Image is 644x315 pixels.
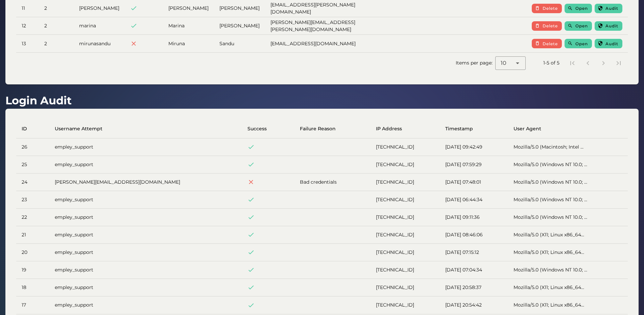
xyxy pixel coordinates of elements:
[247,125,267,132] span: Success
[371,191,440,209] td: [TECHNICAL_ID]
[542,23,558,28] span: Delete
[371,279,440,296] td: [TECHNICAL_ID]
[514,249,584,255] span: Mozilla/5.0 (X11; Linux x86_64...
[371,156,440,174] td: [TECHNICAL_ID]
[605,23,618,28] span: Audit
[514,302,584,308] span: Mozilla/5.0 (X11; Linux x86_64...
[514,267,587,273] span: Mozilla/5.0 (Windows NT 10.0; ...
[22,125,27,132] span: ID
[514,179,587,185] span: Mozilla/5.0 (Windows NT 10.0; ...
[440,174,508,191] td: [DATE] 07:48:01
[16,174,49,191] td: 24
[49,279,242,296] td: empley_support
[575,41,588,46] span: Open
[605,41,618,46] span: Audit
[371,209,440,226] td: [TECHNICAL_ID]
[565,39,592,48] button: Open
[542,41,558,46] span: Delete
[595,39,622,48] button: Audit
[39,17,74,35] td: 2
[532,21,562,31] button: Delete
[49,156,242,174] td: empley_support
[371,174,440,191] td: [TECHNICAL_ID]
[575,6,588,11] span: Open
[16,261,49,279] td: 19
[49,261,242,279] td: empley_support
[49,244,242,261] td: empley_support
[514,214,587,220] span: Mozilla/5.0 (Windows NT 10.0; ...
[445,125,473,132] span: Timestamp
[605,6,618,11] span: Audit
[440,156,508,174] td: [DATE] 07:59:29
[214,35,265,52] td: Sandu
[371,296,440,314] td: [TECHNICAL_ID]
[376,125,402,132] span: IP Address
[501,59,506,67] span: 10
[440,191,508,209] td: [DATE] 06:44:34
[440,261,508,279] td: [DATE] 07:04:34
[440,244,508,261] td: [DATE] 07:15:12
[49,209,242,226] td: empley_support
[371,226,440,244] td: [TECHNICAL_ID]
[74,17,125,35] td: marina
[16,17,39,35] td: 12
[16,209,49,226] td: 22
[514,232,584,238] span: Mozilla/5.0 (X11; Linux x86_64...
[542,6,558,11] span: Delete
[440,138,508,156] td: [DATE] 09:42:49
[16,244,49,261] td: 20
[265,17,386,35] td: [PERSON_NAME][EMAIL_ADDRESS][PERSON_NAME][DOMAIN_NAME]
[74,35,125,52] td: mirunasandu
[595,21,622,31] button: Audit
[532,4,562,13] button: Delete
[16,138,49,156] td: 26
[371,244,440,261] td: [TECHNICAL_ID]
[214,17,265,35] td: [PERSON_NAME]
[514,144,583,150] span: Mozilla/5.0 (Macintosh; Intel ...
[300,125,336,132] span: Failure Reason
[565,4,592,13] button: Open
[265,35,386,52] td: [EMAIL_ADDRESS][DOMAIN_NAME]
[456,59,495,67] span: Items per page:
[294,174,371,191] td: Bad credentials
[440,226,508,244] td: [DATE] 08:46:06
[39,35,74,52] td: 2
[5,93,72,109] h1: Login Audit
[49,138,242,156] td: empley_support
[163,17,214,35] td: Marina
[440,296,508,314] td: [DATE] 20:54:42
[49,226,242,244] td: empley_support
[543,59,559,67] div: 1-5 of 5
[532,39,562,48] button: Delete
[371,138,440,156] td: [TECHNICAL_ID]
[49,174,242,191] td: [PERSON_NAME][EMAIL_ADDRESS][DOMAIN_NAME]
[16,156,49,174] td: 25
[595,4,622,13] button: Audit
[55,125,102,132] span: Username Attempt
[440,279,508,296] td: [DATE] 20:58:37
[49,191,242,209] td: empley_support
[163,35,214,52] td: Miruna
[49,296,242,314] td: empley_support
[514,196,587,203] span: Mozilla/5.0 (Windows NT 10.0; ...
[565,55,626,71] nav: Pagination Navigation
[16,191,49,209] td: 23
[16,296,49,314] td: 17
[514,284,584,290] span: Mozilla/5.0 (X11; Linux x86_64...
[514,125,541,132] span: User Agent
[440,209,508,226] td: [DATE] 09:11:36
[16,226,49,244] td: 21
[514,161,587,167] span: Mozilla/5.0 (Windows NT 10.0; ...
[371,261,440,279] td: [TECHNICAL_ID]
[16,35,39,52] td: 13
[16,279,49,296] td: 18
[565,21,592,31] button: Open
[575,23,588,28] span: Open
